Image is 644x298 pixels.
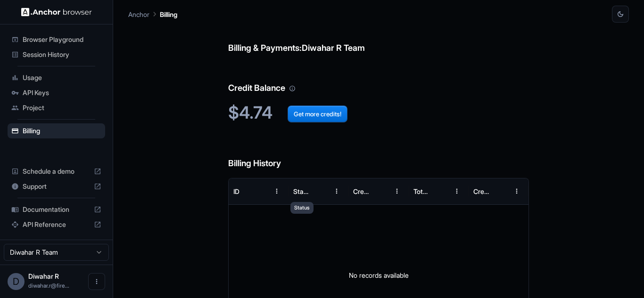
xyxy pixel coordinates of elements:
span: Session History [23,50,101,59]
div: Status [293,187,310,195]
div: Usage [8,70,105,85]
button: Open menu [88,273,105,290]
div: Project [8,100,105,115]
button: Menu [448,183,465,200]
span: Browser Playground [23,35,101,44]
div: Browser Playground [8,32,105,47]
div: Session History [8,47,105,62]
nav: breadcrumb [128,9,177,19]
div: Credits [353,187,370,195]
h6: Billing & Payments: Diwahar R Team [228,23,528,55]
h6: Credit Balance [228,63,528,95]
span: API Reference [23,220,90,229]
button: Menu [508,183,525,200]
button: Menu [388,183,405,200]
div: Billing [8,123,105,138]
span: Project [23,103,101,113]
img: Anchor Logo [21,8,92,16]
button: Get more credits! [288,105,347,122]
button: Menu [268,183,285,200]
p: Anchor [128,9,149,19]
span: Documentation [23,205,90,214]
span: Diwahar R [28,272,59,280]
h6: Billing History [228,138,528,170]
p: Billing [160,9,177,19]
button: Sort [431,183,448,200]
button: Sort [372,183,388,200]
span: Usage [23,73,101,82]
div: Schedule a demo [8,164,105,179]
div: Support [8,179,105,194]
button: Sort [311,183,328,200]
div: Created [473,187,490,195]
div: ID [233,187,239,195]
div: Status [290,202,314,214]
button: Sort [491,183,508,200]
span: diwahar.r@fireflink.com [28,282,69,289]
svg: Your credit balance will be consumed as you use the API. Visit the usage page to view a breakdown... [289,85,296,92]
div: D [8,273,25,290]
span: Schedule a demo [23,167,90,176]
h2: $4.74 [228,103,528,123]
div: API Reference [8,217,105,232]
div: API Keys [8,85,105,100]
button: Menu [328,183,345,200]
span: API Keys [23,88,101,97]
div: Total Cost [413,187,430,195]
span: Billing [23,126,101,136]
div: Documentation [8,202,105,217]
button: Sort [251,183,268,200]
span: Support [23,182,90,191]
